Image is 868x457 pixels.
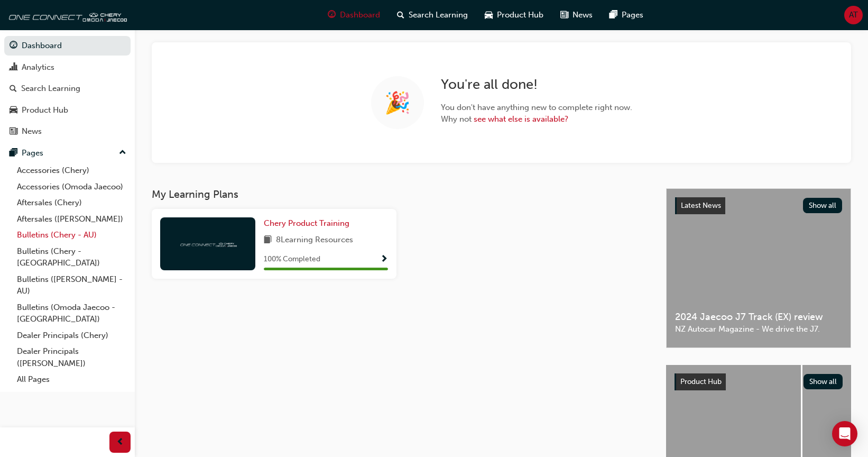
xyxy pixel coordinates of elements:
span: Show Progress [380,255,388,264]
span: Search Learning [409,9,468,21]
a: Dashboard [4,36,131,56]
a: News [4,122,131,141]
span: pages-icon [610,8,617,22]
span: news-icon [560,8,568,22]
div: Product Hub [22,104,68,116]
span: Product Hub [680,377,722,386]
a: Accessories (Omoda Jaecoo) [13,179,131,195]
div: Search Learning [21,83,80,95]
a: Aftersales ([PERSON_NAME]) [13,211,131,227]
span: AT [849,9,858,21]
button: Show Progress [380,253,388,266]
span: NZ Autocar Magazine - We drive the J7. [675,323,842,335]
button: Show all [804,374,843,389]
div: Analytics [22,61,54,74]
a: Bulletins ([PERSON_NAME] - AU) [13,271,131,299]
a: car-iconProduct Hub [476,4,552,26]
a: Chery Product Training [264,217,354,230]
span: Pages [622,9,643,21]
button: Pages [4,143,131,163]
span: 2024 Jaecoo J7 Track (EX) review [675,311,842,323]
a: search-iconSearch Learning [389,4,476,26]
a: guage-iconDashboard [319,4,389,26]
a: All Pages [13,371,131,388]
span: 100 % Completed [264,253,320,266]
span: pages-icon [10,149,17,158]
button: DashboardAnalyticsSearch LearningProduct HubNews [4,34,131,143]
a: Product Hub [4,100,131,120]
span: 8 Learning Resources [276,234,353,247]
span: news-icon [10,127,17,136]
span: Chery Product Training [264,218,349,228]
span: Dashboard [340,9,380,21]
a: pages-iconPages [601,4,652,26]
span: News [572,9,593,21]
a: see what else is available? [474,114,568,124]
span: car-icon [10,106,17,115]
a: Latest NewsShow all [675,197,842,214]
button: Show all [803,198,843,213]
div: Pages [22,147,43,159]
span: up-icon [119,146,126,160]
h2: You're all done! [441,76,632,93]
img: oneconnect [179,239,237,249]
a: Analytics [4,58,131,77]
span: Latest News [681,201,721,210]
span: Product Hub [497,9,543,21]
span: search-icon [397,8,404,22]
a: Bulletins (Chery - [GEOGRAPHIC_DATA]) [13,243,131,271]
span: search-icon [10,84,17,94]
a: Dealer Principals (Chery) [13,327,131,344]
a: Bulletins (Chery - AU) [13,227,131,243]
div: Open Intercom Messenger [832,421,857,446]
span: Why not [441,113,632,125]
span: car-icon [485,8,493,22]
a: Latest NewsShow all2024 Jaecoo J7 Track (EX) reviewNZ Autocar Magazine - We drive the J7. [666,188,851,348]
a: news-iconNews [552,4,601,26]
a: Bulletins (Omoda Jaecoo - [GEOGRAPHIC_DATA]) [13,299,131,327]
a: Accessories (Chery) [13,162,131,179]
a: Dealer Principals ([PERSON_NAME]) [13,343,131,371]
h3: My Learning Plans [152,188,649,200]
span: chart-icon [10,63,17,72]
span: 🎉 [384,97,411,109]
div: News [22,125,42,138]
span: You don't have anything new to complete right now. [441,102,632,114]
span: book-icon [264,234,272,247]
a: Product HubShow all [675,373,843,390]
span: guage-icon [10,41,17,51]
a: Search Learning [4,79,131,98]
span: guage-icon [328,8,336,22]
img: oneconnect [5,4,127,25]
a: Aftersales (Chery) [13,195,131,211]
button: AT [844,6,863,24]
span: prev-icon [116,436,124,449]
